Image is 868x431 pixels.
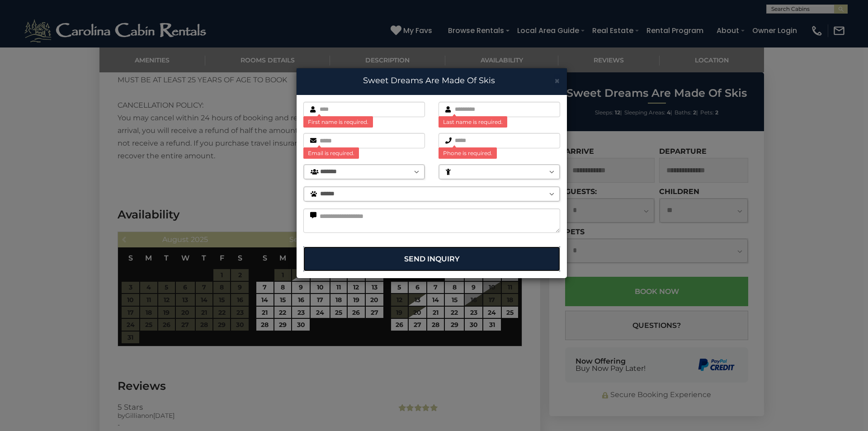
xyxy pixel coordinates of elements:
span: First name is required. [303,116,373,128]
button: Send Inquiry [303,246,560,271]
button: Close [554,74,560,88]
span: Phone is required. [439,147,497,159]
h4: Sweet Dreams Are Made Of Skis [303,75,560,87]
span: Email is required. [303,147,359,159]
span: Last name is required. [439,116,507,128]
span: × [554,75,560,86]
